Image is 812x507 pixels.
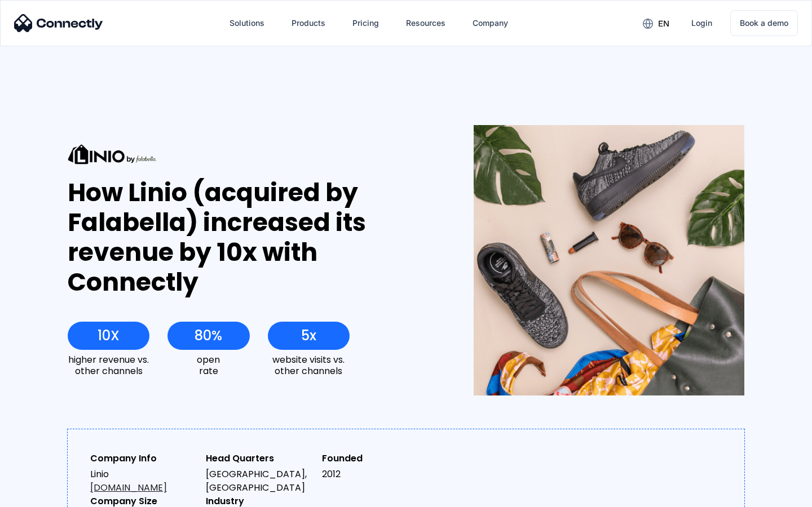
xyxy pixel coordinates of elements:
div: Founded [322,452,429,465]
div: 2012 [322,468,429,481]
div: 5x [301,328,316,344]
a: [DOMAIN_NAME] [90,481,167,494]
aside: Language selected: English [11,487,68,503]
div: higher revenue vs. other channels [68,354,149,376]
div: Company Info [90,452,197,465]
div: en [658,16,669,32]
div: 80% [195,328,222,344]
div: website visits vs. other channels [268,354,350,376]
div: Company [473,15,508,31]
div: Pricing [352,15,379,31]
div: Head Quarters [206,452,312,465]
img: Connectly Logo [14,14,103,32]
div: Linio [90,468,197,495]
a: Book a demo [730,10,798,36]
div: [GEOGRAPHIC_DATA], [GEOGRAPHIC_DATA] [206,468,312,495]
div: 10X [98,328,120,344]
div: Login [691,15,712,31]
ul: Language list [23,487,68,503]
a: Login [682,10,721,37]
div: open rate [167,354,249,376]
div: Resources [406,15,445,31]
div: Products [292,15,325,31]
div: How Linio (acquired by Falabella) increased its revenue by 10x with Connectly [68,178,433,297]
a: Pricing [343,10,388,37]
div: Solutions [230,15,264,31]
